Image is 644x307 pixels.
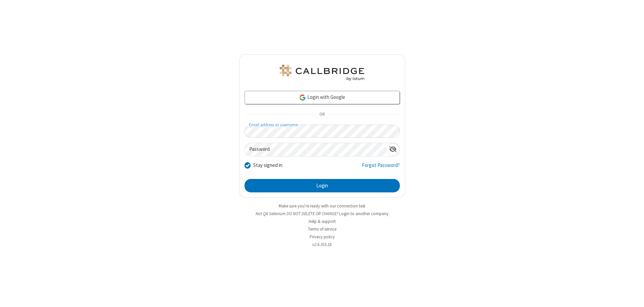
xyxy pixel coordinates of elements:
span: OR [317,110,327,119]
img: google-icon.png [299,94,306,101]
img: QA Selenium DO NOT DELETE OR CHANGE [278,65,366,81]
button: Login [245,179,400,192]
a: Forgot Password? [362,162,400,174]
a: Login with Google [245,91,400,104]
input: Email address or username [245,125,400,138]
button: Login to another company [339,210,388,217]
a: Help & support [309,219,336,224]
a: Privacy policy [310,234,335,240]
li: Not QA Selenium DO NOT DELETE OR CHANGE? [239,210,405,217]
a: Terms of service [308,226,336,232]
label: Stay signed in [253,162,282,169]
input: Password [245,143,386,156]
li: v2.6.353.1b [239,241,405,248]
a: Make sure you're ready with our connection test [279,203,365,209]
div: Show password [386,143,399,156]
